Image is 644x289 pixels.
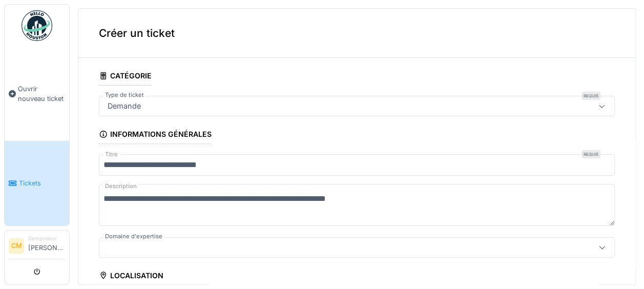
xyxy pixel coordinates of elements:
a: CM Demandeur[PERSON_NAME] [9,235,65,259]
label: Description [103,180,139,193]
div: Demandeur [28,235,65,242]
label: Type de ticket [103,91,146,99]
div: Requis [581,150,600,158]
div: Créer un ticket [78,9,635,58]
span: Ouvrir nouveau ticket [18,84,65,104]
label: Domaine d'expertise [103,232,164,241]
li: CM [9,238,24,254]
a: Tickets [5,141,69,225]
a: Ouvrir nouveau ticket [5,47,69,141]
div: Demande [103,100,145,112]
li: [PERSON_NAME] [28,235,65,257]
div: Localisation [99,268,163,285]
div: Catégorie [99,68,152,86]
div: Requis [581,92,600,100]
img: Badge_color-CXgf-gQk.svg [22,10,52,41]
div: Informations générales [99,127,212,144]
span: Tickets [19,178,65,188]
label: Titre [103,150,120,159]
